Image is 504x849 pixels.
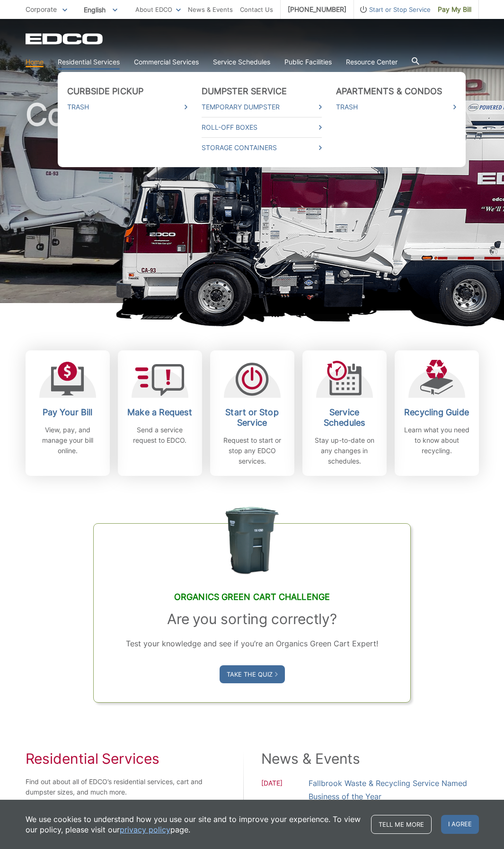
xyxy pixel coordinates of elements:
[302,350,387,476] a: Service Schedules Stay up-to-date on any changes in schedules.
[113,637,391,650] p: Test your knowledge and see if you’re an Organics Green Cart Expert!
[26,814,362,835] p: We use cookies to understand how you use our site and to improve your experience. To view our pol...
[113,610,391,627] h3: Are you sorting correctly?
[309,777,479,803] a: Fallbrook Waste & Recycling Service Named Business of the Year
[135,4,181,15] a: About EDCO
[134,57,199,67] a: Commercial Services
[77,2,124,18] span: English
[309,435,380,466] p: Stay up-to-date on any changes in schedules.
[120,824,170,835] a: privacy policy
[202,143,322,153] a: Storage Containers
[441,815,479,834] span: I agree
[240,4,273,15] a: Contact Us
[213,57,270,67] a: Service Schedules
[113,592,391,602] h2: Organics Green Cart Challenge
[309,407,380,428] h2: Service Schedules
[125,425,195,446] p: Send a service request to EDCO.
[402,425,472,456] p: Learn what you need to know about recycling.
[438,4,471,15] span: Pay My Bill
[371,815,432,834] a: Tell me more
[261,750,479,767] h2: News & Events
[202,102,322,112] a: Temporary Dumpster
[261,778,309,803] span: [DATE]
[284,57,332,67] a: Public Facilities
[125,407,195,418] h2: Make a Request
[188,4,233,15] a: News & Events
[26,777,204,797] p: Find out about all of EDCO’s residential services, cart and dumpster sizes, and much more.
[26,57,44,67] a: Home
[217,435,287,466] p: Request to start or stop any EDCO services.
[118,350,202,476] a: Make a Request Send a service request to EDCO.
[220,665,285,683] a: Take the Quiz
[58,57,120,67] a: Residential Services
[202,122,322,133] a: Roll-Off Boxes
[26,33,104,45] a: EDCD logo. Return to the homepage.
[67,86,144,97] a: Curbside Pickup
[26,5,57,13] span: Corporate
[336,86,442,97] a: Apartments & Condos
[217,407,287,428] h2: Start or Stop Service
[395,350,479,476] a: Recycling Guide Learn what you need to know about recycling.
[26,750,204,767] h2: Residential Services
[402,407,472,418] h2: Recycling Guide
[33,425,103,456] p: View, pay, and manage your bill online.
[26,99,479,307] h1: Corporate
[67,102,187,112] a: Trash
[336,102,456,112] a: Trash
[202,86,287,97] a: Dumpster Service
[33,407,103,418] h2: Pay Your Bill
[346,57,398,67] a: Resource Center
[26,350,110,476] a: Pay Your Bill View, pay, and manage your bill online.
